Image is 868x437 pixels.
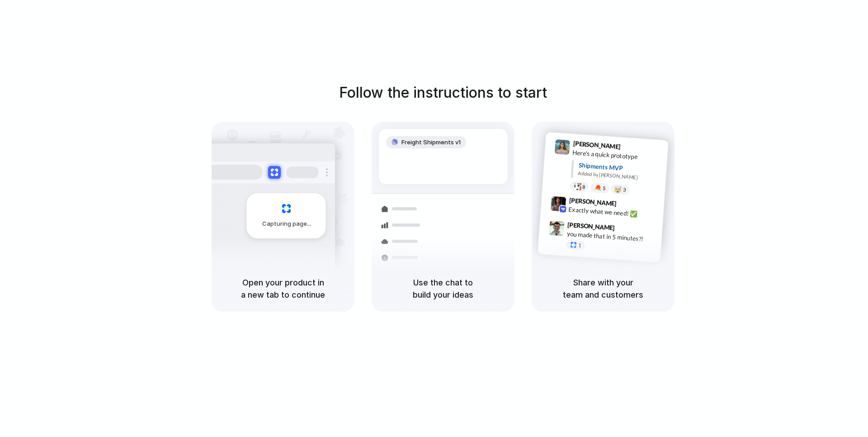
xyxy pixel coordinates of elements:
span: 9:41 AM [623,142,642,153]
h5: Open your product in a new tab to continue [222,276,344,301]
span: 3 [623,187,626,192]
span: Freight Shipments v1 [401,138,461,147]
span: 1 [578,243,581,248]
span: Capturing page [262,219,312,228]
span: 9:47 AM [618,224,636,235]
div: Shipments MVP [578,160,662,175]
span: [PERSON_NAME] [573,138,621,152]
span: 9:42 AM [619,199,638,210]
div: 🤯 [614,186,622,193]
div: Added by [PERSON_NAME] [578,170,661,183]
h1: Follow the instructions to start [339,82,547,104]
span: 5 [603,185,606,190]
div: Here's a quick prototype [572,147,663,163]
div: you made that in 5 minutes?! [566,229,657,244]
span: 8 [582,184,585,189]
span: [PERSON_NAME] [567,219,615,233]
div: Exactly what we need! ✅ [568,204,659,220]
span: [PERSON_NAME] [569,195,617,208]
h5: Use the chat to build your ideas [382,276,504,301]
h5: Share with your team and customers [542,276,664,301]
